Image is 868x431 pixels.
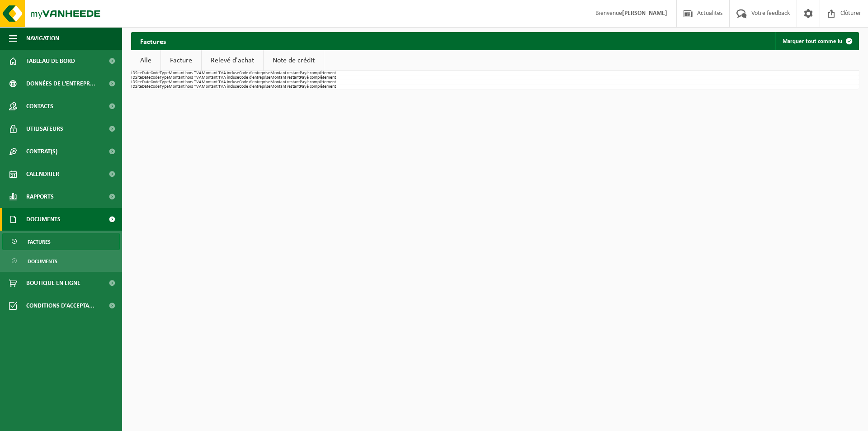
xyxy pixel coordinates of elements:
[161,50,201,71] a: Facture
[622,10,667,17] strong: [PERSON_NAME]
[300,71,336,76] th: Payé complètement
[26,208,61,231] span: Documents
[131,32,175,50] h2: Factures
[142,80,151,85] th: Date
[775,32,858,50] button: Marquer tout comme lu
[239,85,270,89] th: Code d'entreprise
[131,50,160,71] a: Alle
[202,80,239,85] th: Montant TVA incluse
[26,27,59,50] span: Navigation
[270,76,300,80] th: Montant restant
[160,71,169,76] th: Type
[26,50,75,72] span: Tableau de bord
[135,80,142,85] th: Site
[169,80,202,85] th: Montant hors TVA
[239,80,270,85] th: Code d'entreprise
[169,71,202,76] th: Montant hors TVA
[135,85,142,89] th: Site
[2,233,120,250] a: Factures
[26,185,54,208] span: Rapports
[131,80,135,85] th: ID
[160,76,169,80] th: Type
[142,71,151,76] th: Date
[239,71,270,76] th: Code d'entreprise
[142,85,151,89] th: Date
[300,76,336,80] th: Payé complètement
[264,50,324,71] a: Note de crédit
[131,85,135,89] th: ID
[26,294,94,317] span: Conditions d'accepta...
[151,71,160,76] th: Code
[202,76,239,80] th: Montant TVA incluse
[202,85,239,89] th: Montant TVA incluse
[135,71,142,76] th: Site
[26,272,80,294] span: Boutique en ligne
[202,50,263,71] a: Relevé d'achat
[239,76,270,80] th: Code d'entreprise
[26,163,59,185] span: Calendrier
[28,253,57,270] span: Documents
[202,71,239,76] th: Montant TVA incluse
[26,140,57,163] span: Contrat(s)
[131,71,135,76] th: ID
[26,118,63,140] span: Utilisateurs
[2,252,120,270] a: Documents
[142,76,151,80] th: Date
[26,72,95,95] span: Données de l'entrepr...
[135,76,142,80] th: Site
[169,76,202,80] th: Montant hors TVA
[300,80,336,85] th: Payé complètement
[300,85,336,89] th: Payé complètement
[131,76,135,80] th: ID
[28,233,51,251] span: Factures
[270,71,300,76] th: Montant restant
[151,76,160,80] th: Code
[151,80,160,85] th: Code
[160,85,169,89] th: Type
[26,95,53,118] span: Contacts
[151,85,160,89] th: Code
[169,85,202,89] th: Montant hors TVA
[270,85,300,89] th: Montant restant
[270,80,300,85] th: Montant restant
[160,80,169,85] th: Type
